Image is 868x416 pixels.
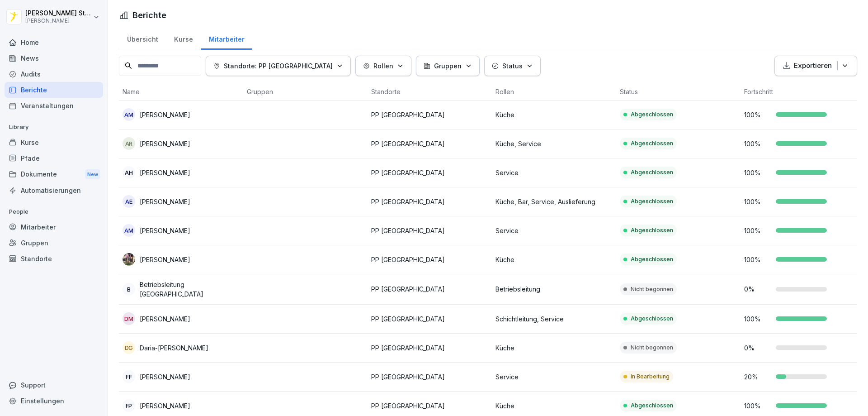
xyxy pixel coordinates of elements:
[434,61,462,71] p: Gruppen
[201,27,252,50] a: Mitarbeiter
[5,393,103,409] a: Einstellungen
[502,61,523,71] p: Status
[5,66,103,82] a: Audits
[140,343,208,353] p: Daria-[PERSON_NAME]
[631,110,673,119] p: Abgeschlossen
[371,226,488,235] p: PP [GEOGRAPHIC_DATA]
[224,61,333,71] p: Standorte: PP [GEOGRAPHIC_DATA]
[495,139,613,148] p: Küche, Service
[371,197,488,206] p: PP [GEOGRAPHIC_DATA]
[371,284,488,294] p: PP [GEOGRAPHIC_DATA]
[5,235,103,251] a: Gruppen
[371,139,488,148] p: PP [GEOGRAPHIC_DATA]
[25,10,91,17] p: [PERSON_NAME] Stambolov
[744,255,771,264] p: 100 %
[355,56,411,76] button: Rollen
[5,205,103,219] p: People
[495,168,613,177] p: Service
[744,284,771,294] p: 0 %
[631,373,670,381] p: In Bearbeitung
[5,98,103,114] a: Veranstaltungen
[371,110,488,120] p: PP [GEOGRAPHIC_DATA]
[25,18,91,24] p: [PERSON_NAME]
[140,401,190,411] p: [PERSON_NAME]
[495,284,613,294] p: Betriebsleitung
[140,226,190,235] p: [PERSON_NAME]
[132,9,166,21] h1: Berichte
[616,83,741,100] th: Status
[631,344,673,352] p: Nicht begonnen
[484,56,541,76] button: Status
[744,139,771,148] p: 100 %
[243,83,368,100] th: Gruppen
[5,166,103,183] div: Dokumente
[744,343,771,353] p: 0 %
[744,401,771,411] p: 100 %
[495,255,613,264] p: Küche
[495,110,613,120] p: Küche
[123,370,135,383] div: FF
[123,137,135,150] div: AR
[495,343,613,353] p: Küche
[123,341,135,354] div: DG
[140,280,240,299] p: Betriebsleitung [GEOGRAPHIC_DATA]
[631,139,673,148] p: Abgeschlossen
[631,315,673,323] p: Abgeschlossen
[123,253,135,266] img: wr8oxp1g4gkzyisjm8z9sexa.png
[371,343,488,353] p: PP [GEOGRAPHIC_DATA]
[5,82,103,98] div: Berichte
[5,219,103,235] div: Mitarbeiter
[631,255,673,263] p: Abgeschlossen
[5,377,103,393] div: Support
[140,255,190,264] p: [PERSON_NAME]
[741,83,865,100] th: Fortschritt
[416,56,480,76] button: Gruppen
[744,372,771,382] p: 20 %
[123,312,135,325] div: DM
[5,50,103,66] div: News
[373,61,393,71] p: Rollen
[744,226,771,235] p: 100 %
[119,83,243,100] th: Name
[140,197,190,206] p: [PERSON_NAME]
[119,27,166,50] a: Übersicht
[5,150,103,166] div: Pfade
[774,56,857,76] button: Exportieren
[631,285,673,293] p: Nicht begonnen
[5,134,103,150] a: Kurse
[5,251,103,267] a: Standorte
[123,108,135,121] div: AM
[85,169,100,180] div: New
[5,120,103,134] p: Library
[495,226,613,235] p: Service
[631,197,673,206] p: Abgeschlossen
[5,182,103,198] div: Automatisierungen
[495,314,613,324] p: Schichtleitung, Service
[140,110,190,120] p: [PERSON_NAME]
[371,314,488,324] p: PP [GEOGRAPHIC_DATA]
[166,27,201,50] a: Kurse
[5,34,103,50] a: Home
[631,226,673,234] p: Abgeschlossen
[368,83,492,100] th: Standorte
[744,168,771,177] p: 100 %
[371,255,488,264] p: PP [GEOGRAPHIC_DATA]
[631,168,673,177] p: Abgeschlossen
[140,168,190,177] p: [PERSON_NAME]
[744,314,771,324] p: 100 %
[123,399,135,412] div: FP
[140,139,190,148] p: [PERSON_NAME]
[631,402,673,410] p: Abgeschlossen
[744,197,771,206] p: 100 %
[206,56,351,76] button: Standorte: PP [GEOGRAPHIC_DATA]
[123,166,135,179] div: AH
[123,195,135,208] div: AE
[495,197,613,206] p: Küche, Bar, Service, Auslieferung
[123,283,135,296] div: B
